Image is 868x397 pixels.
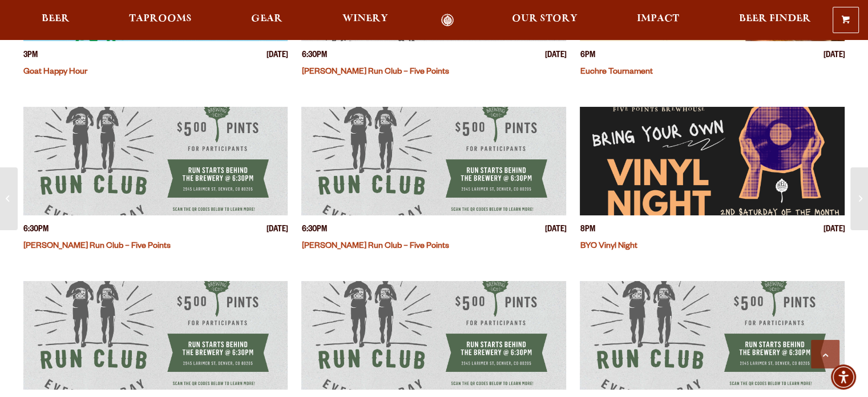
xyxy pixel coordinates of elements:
[129,14,192,23] span: Taprooms
[580,242,637,251] a: BYO Vinyl Night
[629,14,687,27] a: Impact
[244,14,290,27] a: Gear
[335,14,395,27] a: Winery
[23,68,87,77] a: Goat Happy Hour
[580,107,845,215] a: View event details
[637,14,679,23] span: Impact
[731,14,818,27] a: Beer Finder
[34,14,77,27] a: Beer
[544,224,566,236] span: [DATE]
[342,14,388,23] span: Winery
[512,14,578,23] span: Our Story
[301,224,326,236] span: 6:30PM
[811,340,839,368] a: Scroll to top
[580,50,595,62] span: 6PM
[544,50,566,62] span: [DATE]
[42,14,70,23] span: Beer
[301,281,566,390] a: View event details
[301,68,449,77] a: [PERSON_NAME] Run Club – Five Points
[580,224,595,236] span: 8PM
[580,281,845,390] a: View event details
[301,107,566,215] a: View event details
[301,242,449,251] a: [PERSON_NAME] Run Club – Five Points
[738,14,810,23] span: Beer Finder
[23,107,288,215] a: View event details
[23,224,49,236] span: 6:30PM
[251,14,282,23] span: Gear
[122,14,199,27] a: Taprooms
[823,50,845,62] span: [DATE]
[831,364,856,390] div: Accessibility Menu
[504,14,585,27] a: Our Story
[23,242,171,251] a: [PERSON_NAME] Run Club – Five Points
[23,50,38,62] span: 3PM
[823,224,845,236] span: [DATE]
[266,50,288,62] span: [DATE]
[266,224,288,236] span: [DATE]
[426,14,469,27] a: Odell Home
[580,68,652,77] a: Euchre Tournament
[23,281,288,390] a: View event details
[301,50,326,62] span: 6:30PM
